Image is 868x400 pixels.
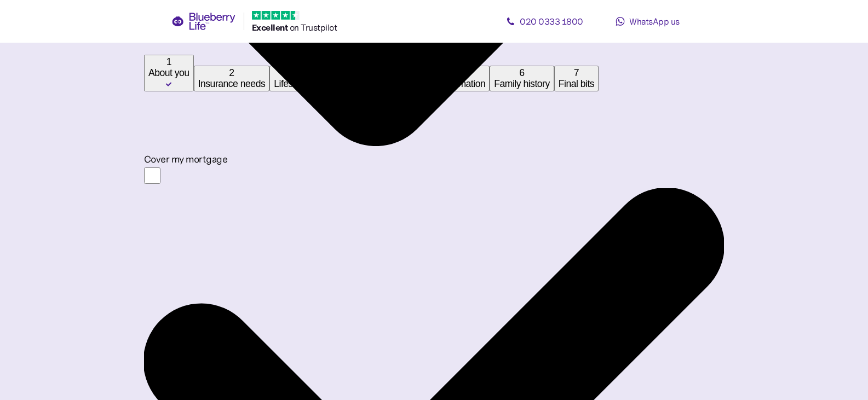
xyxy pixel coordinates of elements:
[290,22,337,33] span: on Trustpilot
[496,10,594,32] a: 020 0333 1800
[629,16,680,27] span: WhatsApp us
[599,10,697,32] a: WhatsApp us
[144,151,724,167] label: Cover my mortgage
[520,16,583,27] span: 020 0333 1800
[252,22,290,33] span: Excellent ️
